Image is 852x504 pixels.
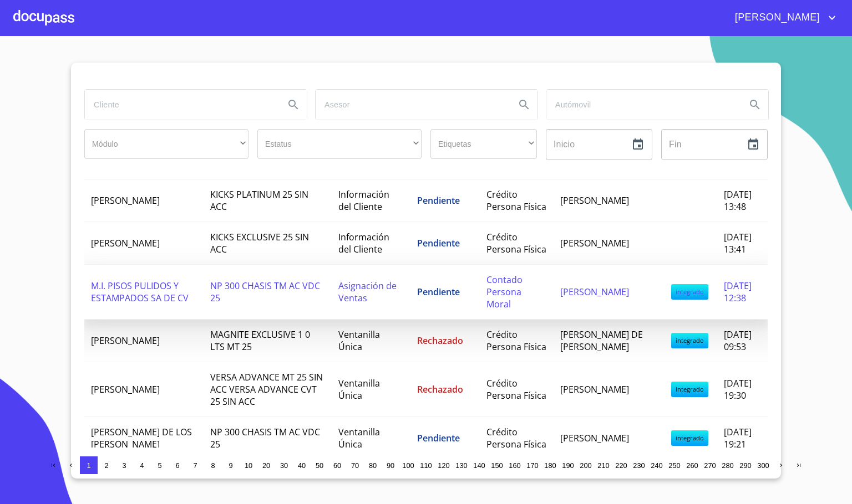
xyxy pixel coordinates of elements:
button: 110 [417,456,435,474]
input: search [316,90,506,120]
button: 120 [435,456,453,474]
button: 20 [257,456,275,474]
div: ​ [430,129,537,159]
span: 270 [704,461,716,470]
span: 130 [455,461,467,470]
button: 300 [754,456,772,474]
input: search [546,90,737,120]
button: 2 [98,456,115,474]
span: 260 [686,461,698,470]
span: [DATE] 13:41 [724,231,752,255]
span: 240 [651,461,662,470]
span: 70 [351,461,359,470]
span: Contado Persona Moral [486,274,523,310]
button: 5 [151,456,169,474]
button: 50 [311,456,328,474]
span: 6 [175,461,179,470]
span: 160 [509,461,520,470]
button: 250 [666,456,683,474]
span: Pendiente [417,432,460,444]
span: integrado [671,333,708,348]
span: integrado [671,430,708,446]
span: 190 [562,461,574,470]
span: 300 [757,461,769,470]
span: 50 [316,461,323,470]
button: 100 [399,456,417,474]
span: [DATE] 12:38 [724,280,752,304]
span: 140 [473,461,485,470]
span: Crédito Persona Física [486,426,546,450]
button: 3 [115,456,133,474]
span: [PERSON_NAME] [91,237,160,249]
span: 230 [633,461,645,470]
button: 190 [559,456,577,474]
div: ​ [84,129,248,159]
button: 230 [630,456,648,474]
span: 170 [526,461,538,470]
span: [PERSON_NAME] [91,194,160,207]
span: KICKS PLATINUM 25 SIN ACC [210,188,308,213]
button: Search [280,91,307,118]
span: 200 [580,461,591,470]
span: NP 300 CHASIS TM AC VDC 25 [210,426,320,450]
span: Crédito Persona Física [486,231,546,255]
button: Search [511,91,537,118]
span: 40 [298,461,306,470]
span: Información del Cliente [338,231,389,255]
span: Pendiente [417,237,460,249]
span: [PERSON_NAME] [560,237,629,249]
span: integrado [671,284,708,300]
span: Pendiente [417,286,460,298]
span: 10 [245,461,252,470]
button: 210 [595,456,612,474]
button: 220 [612,456,630,474]
button: 6 [169,456,186,474]
span: 4 [140,461,144,470]
span: [PERSON_NAME] [560,194,629,207]
button: 160 [506,456,524,474]
span: Ventanilla Única [338,328,380,353]
button: 180 [541,456,559,474]
span: Asignación de Ventas [338,280,397,304]
span: [PERSON_NAME] [727,9,825,27]
button: 10 [240,456,257,474]
span: 5 [158,461,161,470]
span: Ventanilla Única [338,426,380,450]
span: 3 [122,461,126,470]
span: integrado [671,382,708,397]
span: VERSA ADVANCE MT 25 SIN ACC VERSA ADVANCE CVT 25 SIN ACC [210,371,323,408]
span: 280 [722,461,733,470]
button: 30 [275,456,293,474]
span: [DATE] 09:53 [724,328,752,353]
span: 1 [87,461,90,470]
span: 150 [491,461,503,470]
span: 90 [387,461,394,470]
span: Ventanilla Única [338,377,380,402]
span: 2 [104,461,108,470]
button: 8 [204,456,222,474]
button: 4 [133,456,151,474]
span: 250 [668,461,680,470]
span: 210 [597,461,609,470]
div: ​ [257,129,422,159]
span: NP 300 CHASIS TM AC VDC 25 [210,280,320,304]
button: 280 [719,456,737,474]
span: [PERSON_NAME] DE LOS [PERSON_NAME] [91,426,192,450]
span: Crédito Persona Física [486,188,546,213]
button: 170 [524,456,541,474]
span: 110 [420,461,432,470]
span: KICKS EXCLUSIVE 25 SIN ACC [210,231,309,255]
span: 80 [369,461,377,470]
button: 90 [382,456,399,474]
button: 150 [488,456,506,474]
button: 60 [328,456,346,474]
span: Crédito Persona Física [486,377,546,402]
span: 7 [193,461,197,470]
span: [PERSON_NAME] [560,383,629,395]
span: 9 [229,461,232,470]
span: 8 [211,461,215,470]
span: [DATE] 19:30 [724,377,752,402]
span: 60 [333,461,341,470]
input: search [85,90,276,120]
span: MAGNITE EXCLUSIVE 1 0 LTS MT 25 [210,328,310,353]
